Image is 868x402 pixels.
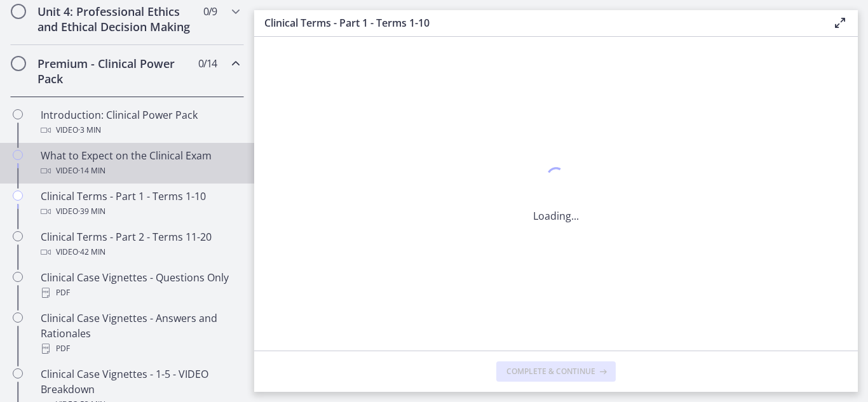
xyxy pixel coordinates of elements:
[533,208,579,224] p: Loading...
[264,15,812,30] h3: Clinical Terms - Part 1 - Terms 1-10
[41,107,239,138] div: Introduction: Clinical Power Pack
[78,245,105,260] span: · 42 min
[41,245,239,260] div: Video
[203,4,217,19] span: 0 / 9
[37,4,193,34] h2: Unit 4: Professional Ethics and Ethical Decision Making
[41,311,239,356] div: Clinical Case Vignettes - Answers and Rationales
[41,163,239,178] div: Video
[198,56,217,71] span: 0 / 14
[41,285,239,300] div: PDF
[41,204,239,219] div: Video
[78,204,105,219] span: · 39 min
[506,366,595,377] span: Complete & continue
[78,123,101,138] span: · 3 min
[41,123,239,138] div: Video
[41,270,239,300] div: Clinical Case Vignettes - Questions Only
[496,361,616,382] button: Complete & continue
[41,229,239,260] div: Clinical Terms - Part 2 - Terms 11-20
[41,148,239,178] div: What to Expect on the Clinical Exam
[37,56,193,86] h2: Premium - Clinical Power Pack
[533,164,579,193] div: 1
[41,189,239,219] div: Clinical Terms - Part 1 - Terms 1-10
[78,163,105,178] span: · 14 min
[41,341,239,356] div: PDF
